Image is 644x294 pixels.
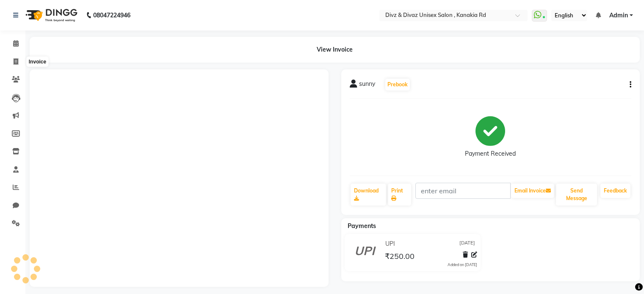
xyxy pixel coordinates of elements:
[27,57,48,67] div: Invoice
[388,184,411,206] a: Print
[448,262,477,268] div: Added on [DATE]
[93,3,130,27] b: 08047224946
[385,79,410,91] button: Prebook
[511,184,554,198] button: Email Invoice
[556,184,597,206] button: Send Message
[351,184,387,206] a: Download
[22,3,80,27] img: logo
[459,239,475,248] span: [DATE]
[30,37,640,63] div: View Invoice
[359,80,375,91] span: sunny
[348,222,376,230] span: Payments
[609,11,628,20] span: Admin
[600,184,630,198] a: Feedback
[415,183,511,199] input: enter email
[385,239,395,248] span: UPI
[465,149,516,158] div: Payment Received
[385,251,415,263] span: ₹250.00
